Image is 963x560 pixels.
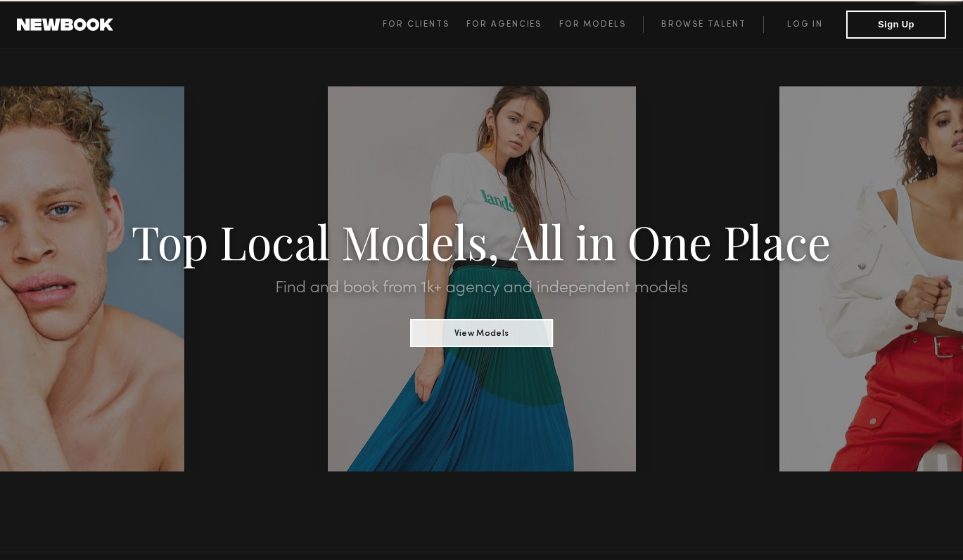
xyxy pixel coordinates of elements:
[763,16,846,33] a: Log in
[72,280,891,297] h2: Find and book from 1k+ agency and independent models
[383,20,449,29] span: For Clients
[72,219,891,263] h1: Top Local Models, All in One Place
[383,16,466,33] a: For Clients
[643,16,763,33] a: Browse Talent
[410,324,553,339] a: View Models
[410,319,553,347] button: View Models
[466,20,542,29] span: For Agencies
[559,20,626,29] span: For Models
[846,11,946,39] button: Sign Up
[559,16,644,33] a: For Models
[466,16,559,33] a: For Agencies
